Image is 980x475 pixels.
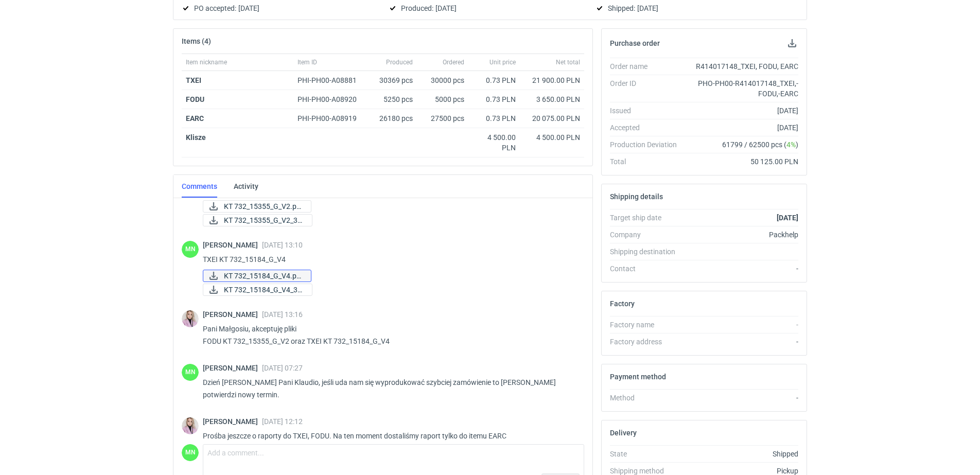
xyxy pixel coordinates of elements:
[610,230,685,240] div: Company
[685,105,798,116] div: [DATE]
[262,310,303,319] span: [DATE] 13:16
[203,364,262,372] span: [PERSON_NAME]
[203,417,262,426] span: [PERSON_NAME]
[182,444,199,461] figcaption: MN
[203,284,312,296] a: KT 732_15184_G_V4_3D...
[610,122,685,133] div: Accepted
[610,300,635,308] h2: Factory
[262,417,303,426] span: [DATE] 12:12
[386,58,413,66] span: Produced
[417,71,468,90] div: 30000 pcs
[596,2,798,14] div: Shipped:
[238,2,259,14] span: [DATE]
[610,213,685,223] div: Target ship date
[722,139,798,150] span: 61799 / 62500 pcs ( )
[203,284,306,296] div: KT 732_15184_G_V4_3D.JPG
[182,364,199,381] div: Małgorzata Nowotna
[389,2,591,14] div: Produced:
[186,58,227,66] span: Item nickname
[610,139,685,150] div: Production Deviation
[417,109,468,128] div: 27500 pcs
[203,214,312,226] a: KT 732_15355_G_V2_3D...
[685,337,798,347] div: -
[685,393,798,403] div: -
[685,156,798,167] div: 50 125.00 PLN
[610,247,685,257] div: Shipping destination
[685,78,798,99] div: PHO-PH00-R414017148_TXEI,-FODU,-EARC
[472,132,516,153] div: 4 500.00 PLN
[224,215,304,226] span: KT 732_15355_G_V2_3D...
[685,449,798,459] div: Shipped
[777,214,798,222] strong: [DATE]
[685,230,798,240] div: Packhelp
[182,241,199,258] div: Małgorzata Nowotna
[203,241,262,249] span: [PERSON_NAME]
[224,284,304,295] span: KT 732_15184_G_V4_3D...
[610,393,685,403] div: Method
[203,253,576,266] p: TXEI KT 732_15184_G_V4
[234,175,258,198] a: Activity
[182,364,199,381] figcaption: MN
[556,58,580,66] span: Net total
[186,76,201,84] a: TXEI
[472,113,516,124] div: 0.73 PLN
[489,58,516,66] span: Unit price
[297,75,366,85] div: PHI-PH00-A08881
[186,114,204,122] a: EARC
[610,192,663,201] h2: Shipping details
[524,132,580,143] div: 4 500.00 PLN
[203,200,311,213] a: KT 732_15355_G_V2.pd...
[182,444,199,461] div: Małgorzata Nowotna
[610,156,685,167] div: Total
[524,75,580,85] div: 21 900.00 PLN
[297,94,366,104] div: PHI-PH00-A08920
[203,270,306,282] div: KT 732_15184_G_V4.pdf
[182,310,199,327] img: Klaudia Wiśniewska
[186,95,204,103] a: FODU
[524,94,580,104] div: 3 650.00 PLN
[203,376,576,401] p: Dzień [PERSON_NAME] Pani Klaudio, jeśli uda nam się wyprodukować szybciej zamówienie to [PERSON_N...
[182,175,217,198] a: Comments
[685,320,798,330] div: -
[610,373,666,381] h2: Payment method
[610,320,685,330] div: Factory name
[610,39,660,47] h2: Purchase order
[224,201,303,212] span: KT 732_15355_G_V2.pd...
[786,140,796,149] span: 4%
[297,58,317,66] span: Item ID
[262,241,303,249] span: [DATE] 13:10
[685,61,798,72] div: R414017148_TXEI, FODU, EARC
[443,58,464,66] span: Ordered
[610,61,685,72] div: Order name
[297,113,366,124] div: PHI-PH00-A08919
[685,263,798,274] div: -
[472,75,516,85] div: 0.73 PLN
[417,90,468,109] div: 5000 pcs
[610,78,685,99] div: Order ID
[610,429,637,437] h2: Delivery
[435,2,457,14] span: [DATE]
[182,2,384,14] div: PO accepted:
[472,94,516,104] div: 0.73 PLN
[610,263,685,274] div: Contact
[786,37,798,49] button: Download PO
[182,417,199,434] img: Klaudia Wiśniewska
[637,2,658,14] span: [DATE]
[610,337,685,347] div: Factory address
[182,37,211,45] h2: Items (4)
[685,122,798,133] div: [DATE]
[203,270,311,282] a: KT 732_15184_G_V4.pd...
[371,90,417,109] div: 5250 pcs
[371,71,417,90] div: 30369 pcs
[610,449,685,459] div: State
[186,133,206,142] strong: Klisze
[203,430,576,442] p: Prośba jeszcze o raporty do TXEI, FODU. Na ten moment dostaliśmy raport tylko do itemu EARC
[224,270,303,282] span: KT 732_15184_G_V4.pd...
[524,113,580,124] div: 20 075.00 PLN
[610,105,685,116] div: Issued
